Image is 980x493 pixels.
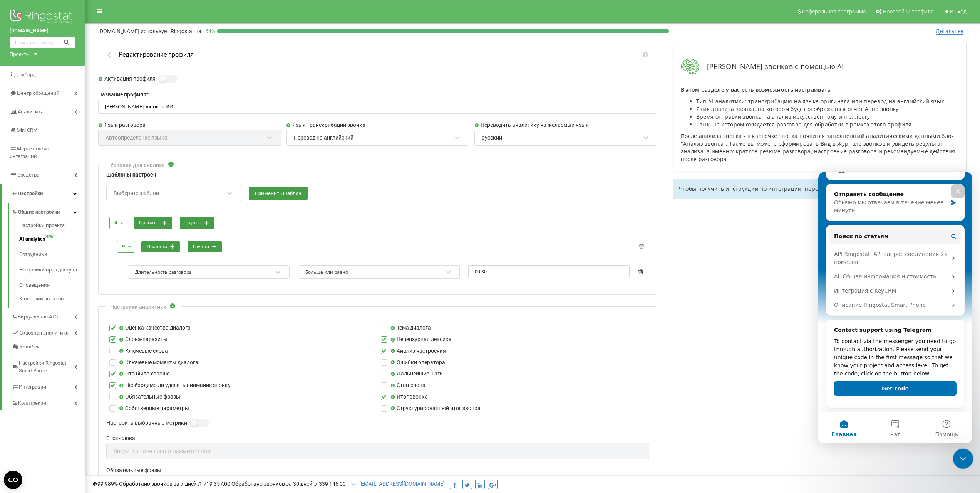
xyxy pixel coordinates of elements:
[119,370,170,378] label: Что было хорошо
[110,303,166,311] div: Настройки аналитики
[390,404,481,413] label: Структурированный итог звонка
[119,393,180,401] label: Обязательные фразы
[18,208,60,216] span: Общие настройки
[106,466,649,475] label: Обязательные фразы
[10,37,75,48] input: Поиск по номеру
[390,347,446,355] label: Анализ настроения
[12,308,85,324] a: Виртуальная АТС
[134,217,172,229] button: правило
[818,172,972,443] iframe: Intercom live chat
[119,404,189,413] label: Собственные параметры
[883,8,934,15] span: Настройки профиля
[19,231,85,247] a: AI analyticsNEW
[119,335,168,344] label: Слова-паразиты
[119,481,230,487] span: Обработано звонков за 7 дней :
[696,98,958,105] li: Тип AI-аналитики: транскрибацию на языке оригинала или перевод на английский язык
[98,121,281,130] label: Язык разговора
[201,27,217,35] p: 64 %
[119,347,168,355] label: Ключевые слова
[231,481,346,487] span: Обработано звонков за 30 дней :
[294,134,353,141] div: Перевод на английский
[98,75,156,83] label: Активация профиля
[141,241,180,253] button: правило
[10,8,75,27] img: Ringostat logo
[19,293,85,303] a: Категории звонков
[474,121,657,130] label: Переводить аналитику на желаемый язык
[390,335,452,344] label: Нецензурная лексика
[4,471,22,489] button: Open CMP widget
[17,172,39,178] span: Средства
[305,269,348,275] div: Больше или равно
[106,419,187,427] label: Настроить выбранные метрики
[12,378,85,394] a: Интеграция
[98,99,657,114] input: Название профиля
[19,359,74,375] span: Настройки Ringostat Smart Phone
[17,90,60,96] span: Центр обращений
[199,481,230,487] u: 1 719 357,00
[950,8,967,15] span: Выход
[390,393,428,401] label: Итог звонка
[936,28,963,35] span: Детальнее
[390,324,431,332] label: Тема диалога
[180,217,214,229] button: группа
[18,313,58,321] span: Виртуальная АТС
[98,27,201,35] p: [DOMAIN_NAME]
[141,28,201,34] span: использует Ringostat на
[315,481,346,487] u: 7 339 146,00
[351,481,445,487] a: [EMAIL_ADDRESS][DOMAIN_NAME]
[19,383,46,391] span: Интеграция
[681,59,958,74] div: [PERSON_NAME] звонков с помощью AI
[12,354,85,378] a: Настройки Ringostat Smart Phone
[696,113,958,121] li: Время отправки звонка на анализ искусственному интеллекту
[802,8,866,15] span: Реферальная программа
[119,324,191,332] label: Оценка качества диалога
[106,171,649,179] label: Шаблоны настроек
[10,146,49,159] span: Маркетплейс интеграций
[10,27,75,35] a: [DOMAIN_NAME]
[681,132,958,163] p: После анализа звонка - в карточке звонка появится заполненный аналитическими данными блок "Анализ...
[390,358,445,367] label: Ошибки оператора
[20,343,40,351] span: Коллбек
[119,358,198,367] label: Ключевые моменты диалога
[19,247,85,262] a: Сотрудники
[19,222,85,231] a: Настройки проекта
[20,329,69,337] span: Сквозная аналитика
[17,127,37,133] span: Mini CRM
[953,449,973,469] iframe: Intercom live chat
[12,203,85,219] a: Общие настройки
[106,434,649,443] label: Стоп-слова
[19,278,85,293] a: Оповещения
[679,185,960,193] p: Чтобы получить инструкции по интеграции, перейдите [PERSON_NAME]
[286,121,469,130] label: Язык транскрибации звонка
[18,399,49,407] span: Коллтрекинг
[10,50,30,58] div: Проекты
[12,324,85,340] a: Сквозная аналитика
[135,269,192,275] div: Длительность разговора
[114,219,117,226] div: и
[114,190,159,196] div: Выберите шаблон
[681,86,958,94] p: В этом разделе у вас есть возможность настраивать:
[19,262,85,278] a: Настройки прав доступа
[696,121,958,128] li: Язык, на котором ожидается разговор для обработки в рамках этого профиля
